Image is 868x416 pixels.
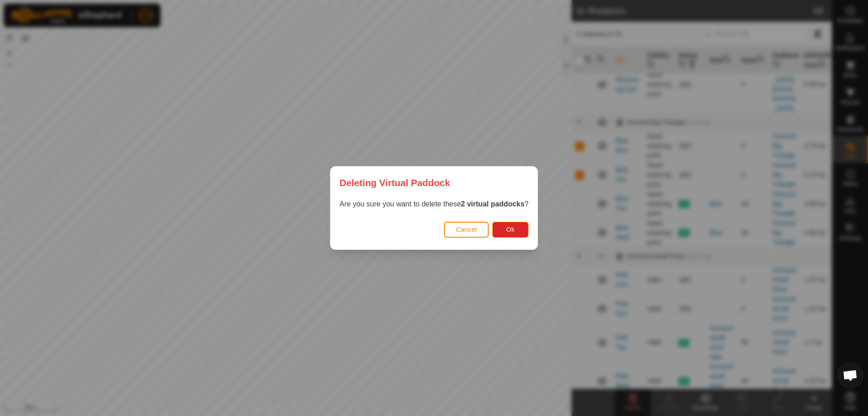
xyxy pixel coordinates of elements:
span: Ok [506,226,515,233]
span: Deleting Virtual Paddock [340,176,450,190]
strong: 2 virtual paddocks [461,200,525,208]
button: Ok [492,222,528,238]
div: Open chat [837,362,864,389]
button: Cancel [444,222,489,238]
span: Cancel [456,226,477,233]
span: Are you sure you want to delete these ? [340,200,528,208]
